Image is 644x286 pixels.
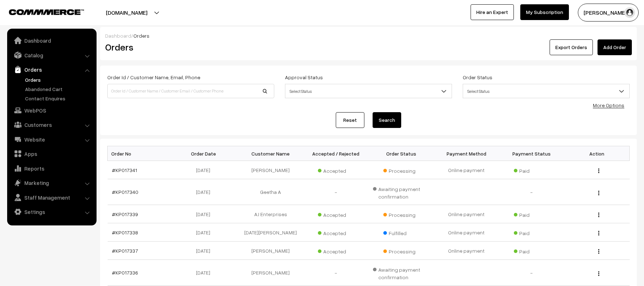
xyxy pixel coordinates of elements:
[23,76,94,84] a: Orders
[318,209,354,219] span: Accepted
[112,211,138,217] a: #KP017339
[9,49,94,62] a: Catalog
[578,4,639,22] button: [PERSON_NAME]
[598,191,599,195] img: Menu
[112,270,138,276] a: #KP017336
[303,260,369,286] td: -
[598,231,599,235] img: Menu
[593,102,624,108] a: More Options
[598,39,632,55] a: Add Order
[81,4,172,22] button: [DOMAIN_NAME]
[285,85,452,97] span: Select Status
[173,223,238,242] td: [DATE]
[9,118,94,131] a: Customers
[550,39,593,55] button: Export Orders
[598,249,599,254] img: Menu
[624,7,635,18] img: user
[9,63,94,76] a: Orders
[9,147,94,160] a: Apps
[238,205,304,223] td: AJ Enterprises
[373,183,430,200] span: Awaiting payment confirmation
[434,223,499,242] td: Online payment
[499,179,565,205] td: -
[238,146,304,161] th: Customer Name
[23,85,94,93] a: Abandoned Cart
[463,84,630,98] span: Select Status
[173,205,238,223] td: [DATE]
[514,246,550,255] span: Paid
[108,146,173,161] th: Order No
[9,104,94,117] a: WebPOS
[9,205,94,218] a: Settings
[383,246,419,255] span: Processing
[520,4,569,20] a: My Subscription
[499,260,565,286] td: -
[434,242,499,260] td: Online payment
[598,271,599,276] img: Menu
[107,73,200,81] label: Order Id / Customer Name, Email, Phone
[133,33,149,39] span: Orders
[318,246,354,255] span: Accepted
[238,223,304,242] td: [DATE][PERSON_NAME]
[112,189,138,195] a: #KP017340
[9,176,94,189] a: Marketing
[105,33,131,39] a: Dashboard
[238,161,304,179] td: [PERSON_NAME]
[112,248,138,254] a: #KP017337
[514,165,550,175] span: Paid
[112,167,137,173] a: #KP017341
[598,168,599,173] img: Menu
[499,146,565,161] th: Payment Status
[9,9,84,15] img: COMMMERCE
[303,146,369,161] th: Accepted / Rejected
[112,229,138,235] a: #KP017338
[373,112,401,128] button: Search
[9,162,94,175] a: Reports
[173,242,238,260] td: [DATE]
[373,264,430,281] span: Awaiting payment confirmation
[434,205,499,223] td: Online payment
[434,161,499,179] td: Online payment
[173,260,238,286] td: [DATE]
[514,209,550,219] span: Paid
[238,242,304,260] td: [PERSON_NAME]
[318,165,354,175] span: Accepted
[383,165,419,175] span: Processing
[105,42,274,53] h2: Orders
[463,85,629,97] span: Select Status
[9,133,94,146] a: Website
[598,213,599,217] img: Menu
[383,209,419,219] span: Processing
[336,112,364,128] a: Reset
[173,161,238,179] td: [DATE]
[9,7,72,16] a: COMMMERCE
[303,179,369,205] td: -
[23,95,94,102] a: Contact Enquires
[238,179,304,205] td: Geetha A
[238,260,304,286] td: [PERSON_NAME]
[514,228,550,237] span: Paid
[369,146,434,161] th: Order Status
[173,179,238,205] td: [DATE]
[471,4,514,20] a: Hire an Expert
[105,32,632,39] div: /
[434,146,499,161] th: Payment Method
[107,84,274,98] input: Order Id / Customer Name / Customer Email / Customer Phone
[285,73,323,81] label: Approval Status
[285,84,452,98] span: Select Status
[173,146,238,161] th: Order Date
[463,73,492,81] label: Order Status
[318,228,354,237] span: Accepted
[9,191,94,204] a: Staff Management
[564,146,630,161] th: Action
[383,228,419,237] span: Fulfilled
[9,34,94,47] a: Dashboard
